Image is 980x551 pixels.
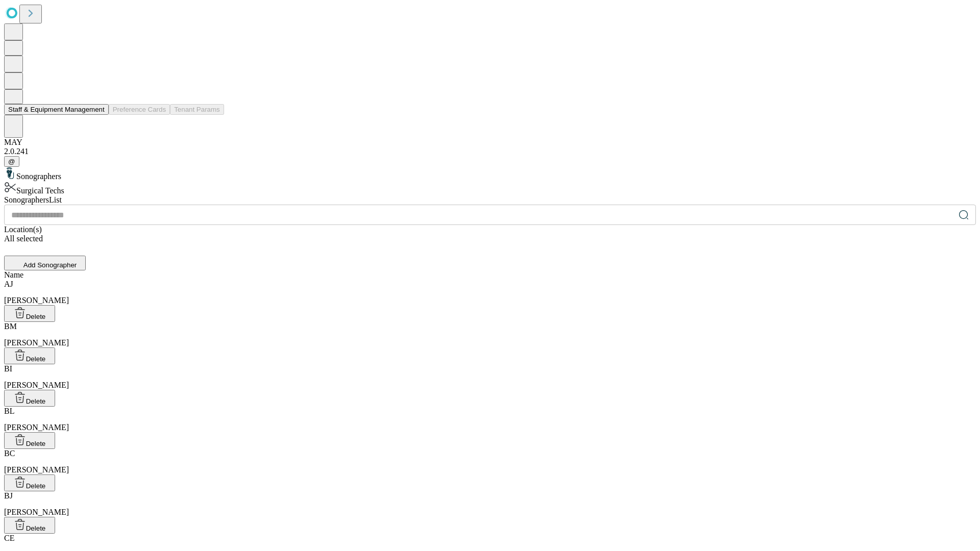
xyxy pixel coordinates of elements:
[4,534,14,542] span: CE
[4,347,55,364] button: Delete
[8,158,15,165] span: @
[4,280,13,288] span: AJ
[4,305,55,322] button: Delete
[4,517,55,534] button: Delete
[4,390,55,407] button: Delete
[4,167,976,181] div: Sonographers
[170,104,224,115] button: Tenant Params
[4,322,17,331] span: BM
[26,482,46,490] span: Delete
[4,322,976,347] div: [PERSON_NAME]
[4,234,976,243] div: All selected
[4,147,976,156] div: 2.0.241
[4,270,976,280] div: Name
[4,195,976,205] div: Sonographers List
[4,407,976,432] div: [PERSON_NAME]
[4,449,15,458] span: BC
[4,364,12,373] span: BI
[4,280,976,305] div: [PERSON_NAME]
[23,261,77,269] span: Add Sonographer
[26,313,46,320] span: Delete
[26,524,46,532] span: Delete
[4,449,976,474] div: [PERSON_NAME]
[4,181,976,195] div: Surgical Techs
[4,225,42,234] span: Location(s)
[4,407,14,415] span: BL
[26,355,46,363] span: Delete
[26,440,46,447] span: Delete
[4,491,976,517] div: [PERSON_NAME]
[4,491,13,500] span: BJ
[4,256,86,270] button: Add Sonographer
[26,397,46,405] span: Delete
[4,138,976,147] div: MAY
[109,104,170,115] button: Preference Cards
[4,432,55,449] button: Delete
[4,156,19,167] button: @
[4,364,976,390] div: [PERSON_NAME]
[4,104,109,115] button: Staff & Equipment Management
[4,474,55,491] button: Delete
